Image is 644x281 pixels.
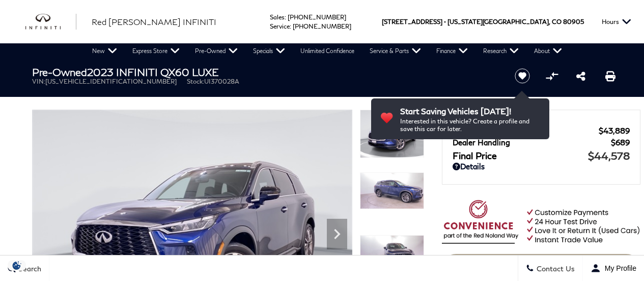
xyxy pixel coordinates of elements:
[453,138,630,147] a: Dealer Handling $689
[576,70,585,82] a: Share this Pre-Owned 2023 INFINITI QX60 LUXE
[601,264,636,272] span: My Profile
[187,43,245,59] a: Pre-Owned
[599,126,630,135] span: $43,889
[32,66,87,78] strong: Pre-Owned
[85,43,570,59] nav: Main Navigation
[588,149,630,162] span: $44,578
[25,14,76,30] a: infiniti
[293,22,351,30] a: [PHONE_NUMBER]
[534,264,575,273] span: Contact Us
[25,14,76,30] img: INFINITI
[605,70,615,82] a: Print this Pre-Owned 2023 INFINITI QX60 LUXE
[270,22,290,30] span: Service
[187,78,204,85] span: Stock:
[511,68,534,84] button: Save vehicle
[362,43,429,59] a: Service & Parts
[453,162,630,171] a: Details
[5,260,29,271] section: Click to Open Cookie Consent Modal
[285,13,286,21] span: :
[360,172,424,209] img: Used 2023 Grand Blue INFINITI LUXE image 2
[270,13,285,21] span: Sales
[92,16,216,28] a: Red [PERSON_NAME] INFINITI
[475,43,526,59] a: Research
[453,126,630,135] a: Red [PERSON_NAME] $43,889
[5,260,29,271] img: Opt-Out Icon
[16,264,41,273] span: Search
[611,138,630,147] span: $689
[360,235,424,272] img: Used 2023 Grand Blue INFINITI LUXE image 3
[32,66,498,78] h1: 2023 INFINITI QX60 LUXE
[453,150,588,161] span: Final Price
[45,78,177,85] span: [US_VEHICLE_IDENTIFICATION_NUMBER]
[544,68,559,84] button: Compare vehicle
[32,78,45,85] span: VIN:
[429,43,475,59] a: Finance
[327,219,347,249] div: Next
[125,43,187,59] a: Express Store
[288,13,346,21] a: [PHONE_NUMBER]
[453,126,599,135] span: Red [PERSON_NAME]
[382,18,584,25] a: [STREET_ADDRESS] • [US_STATE][GEOGRAPHIC_DATA], CO 80905
[92,17,216,27] span: Red [PERSON_NAME] INFINITI
[453,149,630,162] a: Final Price $44,578
[360,110,424,158] img: Used 2023 Grand Blue INFINITI LUXE image 1
[526,43,570,59] a: About
[290,22,291,30] span: :
[85,43,125,59] a: New
[204,78,239,85] span: UI370028A
[453,138,611,147] span: Dealer Handling
[293,43,362,59] a: Unlimited Confidence
[583,256,644,281] button: Open user profile menu
[245,43,293,59] a: Specials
